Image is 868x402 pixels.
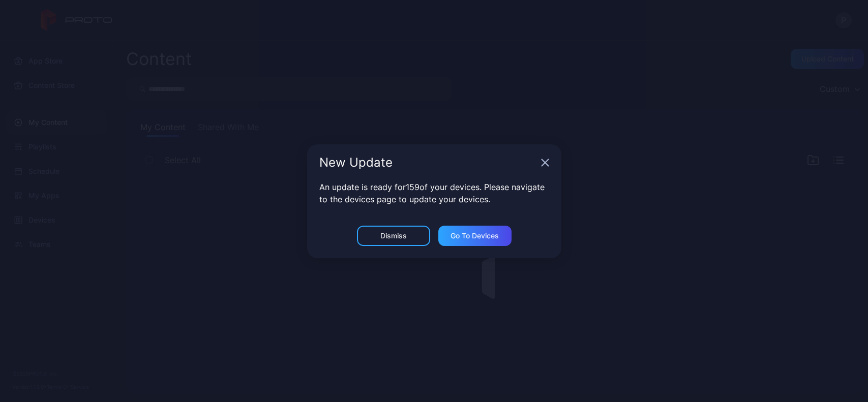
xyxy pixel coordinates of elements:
button: Dismiss [357,226,430,246]
div: Dismiss [380,232,407,240]
button: Go to devices [438,226,512,246]
p: An update is ready for 159 of your devices. Please navigate to the devices page to update your de... [319,181,549,205]
div: Go to devices [451,232,499,240]
div: New Update [319,157,537,169]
